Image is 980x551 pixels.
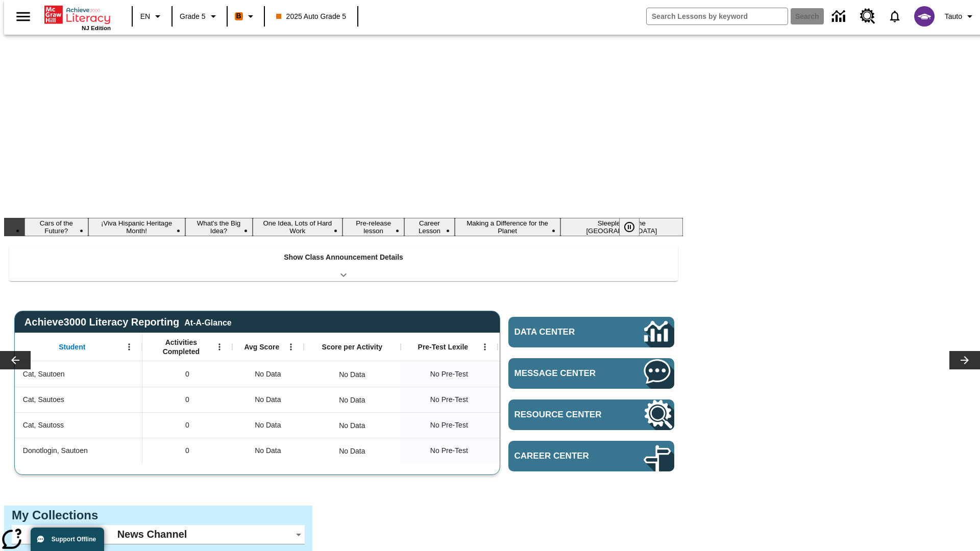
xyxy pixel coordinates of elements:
div: News Channel [12,525,305,544]
span: 0 [185,394,189,405]
span: Donotlogin, Sautoen [23,445,88,456]
div: At-A-Glance [184,316,231,328]
button: Slide 7 Making a Difference for the Planet [455,218,560,236]
a: Career Center [508,441,674,471]
span: Achieve3000 Literacy Reporting [24,316,232,328]
span: Message Center [514,368,614,379]
span: Activities Completed [148,338,215,356]
a: Message Center [508,358,674,389]
a: Resource Center, Will open in new tab [508,399,674,430]
button: Open Menu [212,339,227,355]
div: 0, Cat, Sautoen [142,361,232,387]
img: avatar image [914,6,935,27]
span: 2025 Auto Grade 5 [276,11,347,22]
span: Cat, Sautoss [23,420,64,431]
p: Show Class Announcement Details [284,252,403,263]
span: No Pre-Test, Cat, Sautoss [430,420,468,431]
div: No Data, Cat, Sautoes [334,390,370,410]
div: 0, Cat, Sautoss [142,412,232,438]
span: 0 [185,369,189,380]
button: Language: EN, Select a language [136,7,168,26]
span: 0 [185,420,189,431]
span: No Data [250,364,286,385]
span: Cat, Sautoen [23,369,65,380]
span: Tauto [945,11,962,22]
div: No Data, Cat, Sautoss [334,415,370,436]
div: 0, Donotlogin, Sautoen [142,438,232,463]
div: Home [44,4,111,31]
h3: My Collections [12,508,305,522]
span: No Pre-Test, Cat, Sautoes [430,394,468,405]
a: Home [44,5,111,25]
button: Lesson carousel, Next [949,351,980,369]
button: Slide 1 Cars of the Future? [24,218,88,236]
div: No Data, Donotlogin, Sautoen [232,438,304,463]
button: Boost Class color is orange. Change class color [231,7,261,26]
button: Select a new avatar [908,3,941,30]
div: Pause [619,218,650,236]
button: Pause [619,218,640,236]
span: No Pre-Test, Donotlogin, Sautoen [430,445,468,456]
a: Notifications [881,3,908,30]
button: Slide 6 Career Lesson [404,218,454,236]
button: Slide 2 ¡Viva Hispanic Heritage Month! [88,218,185,236]
div: 0, Cat, Sautoes [142,387,232,412]
button: Slide 4 One Idea, Lots of Hard Work [253,218,343,236]
span: Support Offline [52,536,96,543]
button: Slide 5 Pre-release lesson [342,218,404,236]
div: No Data, Cat, Sautoen [232,361,304,387]
span: No Data [250,389,286,410]
div: No Data, Cat, Sautoss [232,412,304,438]
span: No Data [250,440,286,461]
span: Score per Activity [322,342,383,352]
div: No Data, Donotlogin, Sautoen [334,441,370,461]
button: Profile/Settings [941,7,980,26]
button: Slide 3 What's the Big Idea? [185,218,253,236]
span: Pre-Test Lexile [418,342,469,352]
button: Support Offline [31,528,104,551]
button: Open Menu [477,339,493,355]
span: 0 [185,445,189,456]
a: Data Center [826,3,854,31]
div: No Data, Cat, Sautoen [334,364,370,385]
span: No Pre-Test, Cat, Sautoen [430,369,468,380]
button: Grade: Grade 5, Select a grade [176,7,224,26]
button: Open Menu [121,339,137,355]
span: B [236,10,241,22]
span: NJ Edition [82,25,111,31]
span: EN [140,11,150,22]
div: Show Class Announcement Details [9,246,678,281]
span: Cat, Sautoes [23,394,64,405]
span: Avg Score [244,342,279,352]
a: Resource Center, Will open in new tab [854,3,881,30]
div: No Data, Cat, Sautoes [232,387,304,412]
a: Data Center [508,317,674,347]
span: Student [59,342,85,352]
span: No Data [250,415,286,436]
span: Career Center [514,451,614,461]
span: Data Center [514,327,610,337]
button: Slide 8 Sleepless in the Animal Kingdom [560,218,683,236]
span: Grade 5 [180,11,206,22]
input: search field [647,8,788,24]
button: Open side menu [8,2,38,32]
span: Resource Center [514,410,614,420]
button: Open Menu [283,339,299,355]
